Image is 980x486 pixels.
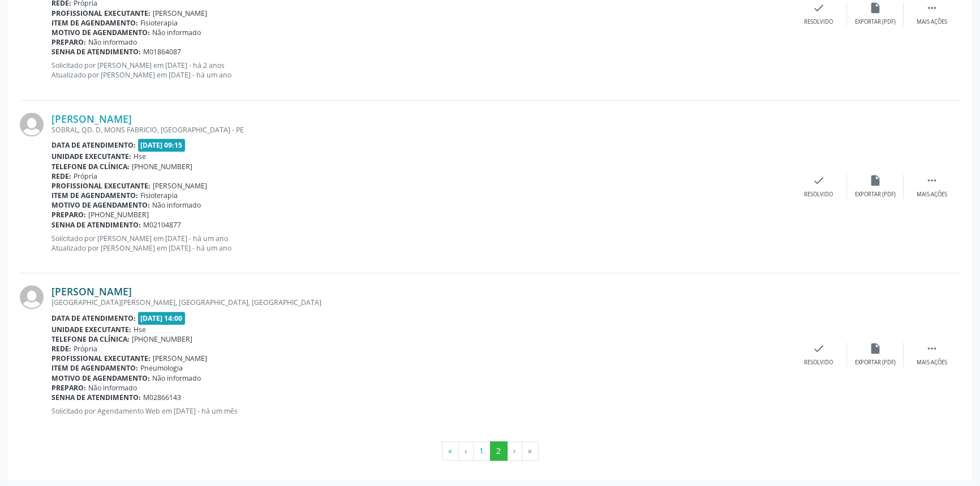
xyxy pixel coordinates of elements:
[51,210,86,220] b: Preparo:
[813,2,825,14] i: check
[20,441,960,461] ul: Pagination
[51,234,790,253] p: Solicitado por [PERSON_NAME] em [DATE] - há um ano Atualizado por [PERSON_NAME] em [DATE] - há um...
[804,359,833,367] div: Resolvido
[143,220,181,230] span: M02104877
[51,325,131,334] b: Unidade executante:
[51,162,130,171] b: Telefone da clínica:
[51,373,150,383] b: Motivo de agendamento:
[51,354,151,363] b: Profissional executante:
[51,313,136,323] b: Data de atendimento:
[152,28,201,37] span: Não informado
[51,406,790,416] p: Solicitado por Agendamento Web em [DATE] - há um mês
[134,325,146,334] span: Hse
[926,174,938,187] i: 
[813,342,825,355] i: check
[20,113,44,136] img: img
[51,28,150,37] b: Motivo de agendamento:
[917,18,947,26] div: Mais ações
[813,174,825,187] i: check
[51,285,132,298] a: [PERSON_NAME]
[51,363,138,373] b: Item de agendamento:
[51,37,86,47] b: Preparo:
[51,383,86,393] b: Preparo:
[458,441,474,461] button: Go to previous page
[917,191,947,199] div: Mais ações
[473,441,491,461] button: Go to page 1
[51,152,131,161] b: Unidade executante:
[51,181,151,191] b: Profissional executante:
[152,200,201,210] span: Não informado
[88,37,137,47] span: Não informado
[51,171,71,181] b: Rede:
[153,354,207,363] span: [PERSON_NAME]
[804,18,833,26] div: Resolvido
[51,191,138,200] b: Item de agendamento:
[51,220,141,230] b: Senha de atendimento:
[51,113,132,125] a: [PERSON_NAME]
[134,152,146,161] span: Hse
[132,334,192,344] span: [PHONE_NUMBER]
[926,2,938,14] i: 
[74,344,97,354] span: Própria
[143,393,181,402] span: M02866143
[869,174,882,187] i: insert_drive_file
[51,393,141,402] b: Senha de atendimento:
[20,285,44,309] img: img
[442,441,459,461] button: Go to first page
[51,8,151,18] b: Profissional executante:
[51,140,136,150] b: Data de atendimento:
[51,125,790,135] div: SOBRAL, QD. D, MONS FABRICIO, [GEOGRAPHIC_DATA] - PE
[153,8,207,18] span: [PERSON_NAME]
[143,47,181,57] span: M01864087
[869,342,882,355] i: insert_drive_file
[51,298,790,307] div: [GEOGRAPHIC_DATA][PERSON_NAME], [GEOGRAPHIC_DATA], [GEOGRAPHIC_DATA]
[138,139,186,152] span: [DATE] 09:15
[804,191,833,199] div: Resolvido
[140,363,183,373] span: Pneumologia
[132,162,192,171] span: [PHONE_NUMBER]
[51,47,141,57] b: Senha de atendimento:
[88,383,137,393] span: Não informado
[88,210,149,220] span: [PHONE_NUMBER]
[153,181,207,191] span: [PERSON_NAME]
[138,312,186,325] span: [DATE] 14:00
[152,373,201,383] span: Não informado
[74,171,97,181] span: Própria
[140,18,178,28] span: Fisioterapia
[51,344,71,354] b: Rede:
[51,61,790,80] p: Solicitado por [PERSON_NAME] em [DATE] - há 2 anos Atualizado por [PERSON_NAME] em [DATE] - há um...
[926,342,938,355] i: 
[855,191,896,199] div: Exportar (PDF)
[51,334,130,344] b: Telefone da clínica:
[140,191,178,200] span: Fisioterapia
[490,441,508,461] button: Go to page 2
[917,359,947,367] div: Mais ações
[855,359,896,367] div: Exportar (PDF)
[869,2,882,14] i: insert_drive_file
[51,200,150,210] b: Motivo de agendamento:
[855,18,896,26] div: Exportar (PDF)
[51,18,138,28] b: Item de agendamento:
